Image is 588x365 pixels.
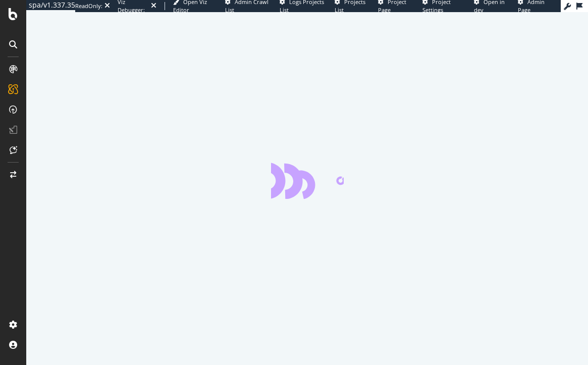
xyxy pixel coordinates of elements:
div: animation [271,163,344,199]
div: ReadOnly: [75,2,102,10]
